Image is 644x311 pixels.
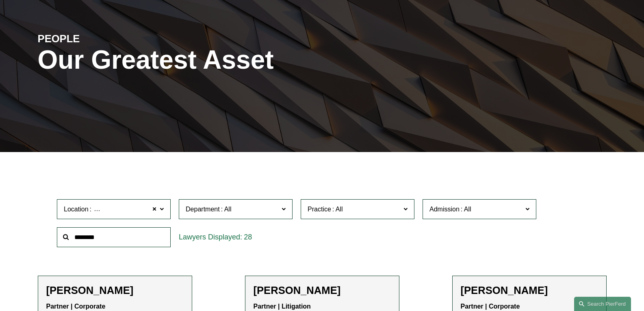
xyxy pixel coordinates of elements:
h1: Our Greatest Asset [38,45,417,75]
span: Department [186,206,220,213]
h4: PEOPLE [38,32,180,45]
strong: Partner | Litigation [254,303,311,310]
strong: Partner | Corporate [46,303,106,310]
strong: Partner | Corporate [461,303,520,310]
span: Admission [429,206,460,213]
span: Practice [308,206,331,213]
h2: [PERSON_NAME] [46,284,184,297]
span: Location [64,206,89,213]
a: Search this site [574,297,631,311]
h2: [PERSON_NAME] [461,284,598,297]
span: 28 [244,233,252,241]
span: [GEOGRAPHIC_DATA] [93,204,160,215]
h2: [PERSON_NAME] [254,284,391,297]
